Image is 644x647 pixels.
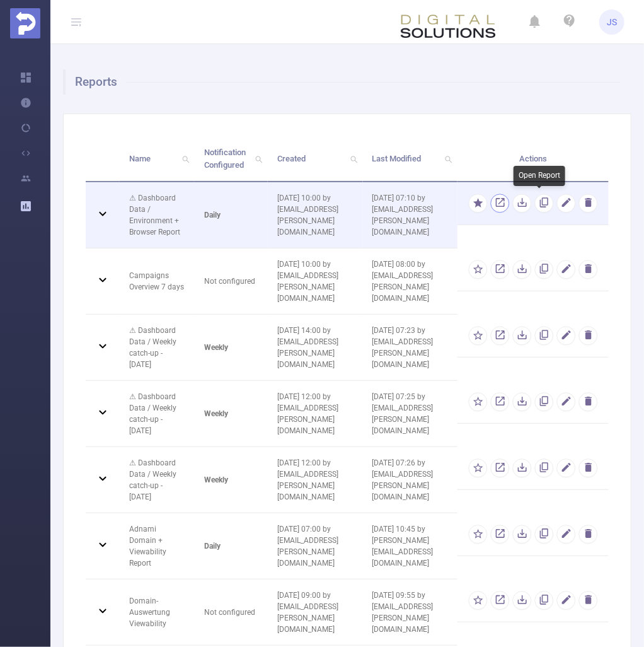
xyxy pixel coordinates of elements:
[268,447,362,513] td: [DATE] 12:00 by [EMAIL_ADDRESS][PERSON_NAME][DOMAIN_NAME]
[204,409,228,418] b: weekly
[345,136,363,181] i: icon: search
[10,8,40,38] img: Protected Media
[129,154,151,163] span: Name
[204,343,228,352] b: weekly
[363,513,457,580] td: [DATE] 10:45 by [PERSON_NAME][EMAIL_ADDRESS][DOMAIN_NAME]
[268,182,362,248] td: [DATE] 10:00 by [EMAIL_ADDRESS][PERSON_NAME][DOMAIN_NAME]
[363,315,457,381] td: [DATE] 07:23 by [EMAIL_ADDRESS][PERSON_NAME][DOMAIN_NAME]
[204,148,246,170] span: Notification Configured
[120,447,195,513] td: ⚠ Dashboard Data / Weekly catch-up - [DATE]
[177,136,195,181] i: icon: search
[204,475,228,484] b: weekly
[519,154,547,163] span: Actions
[204,211,221,219] b: daily
[120,315,195,381] td: ⚠ Dashboard Data / Weekly catch-up - [DATE]
[514,166,565,186] div: Open Report
[195,248,268,315] td: Not configured
[363,248,457,315] td: [DATE] 08:00 by [EMAIL_ADDRESS][PERSON_NAME][DOMAIN_NAME]
[268,513,362,580] td: [DATE] 07:00 by [EMAIL_ADDRESS][PERSON_NAME][DOMAIN_NAME]
[363,381,457,447] td: [DATE] 07:25 by [EMAIL_ADDRESS][PERSON_NAME][DOMAIN_NAME]
[120,381,195,447] td: ⚠ Dashboard Data / Weekly catch-up - [DATE]
[363,182,457,248] td: [DATE] 07:10 by [EMAIL_ADDRESS][PERSON_NAME][DOMAIN_NAME]
[372,154,422,163] span: Last Modified
[250,136,268,181] i: icon: search
[120,513,195,580] td: Adnami Domain + Viewability Report
[363,580,457,646] td: [DATE] 09:55 by [EMAIL_ADDRESS][PERSON_NAME][DOMAIN_NAME]
[440,136,457,181] i: icon: search
[120,182,195,248] td: ⚠ Dashboard Data / Environment + Browser Report
[268,315,362,381] td: [DATE] 14:00 by [EMAIL_ADDRESS][PERSON_NAME][DOMAIN_NAME]
[268,248,362,315] td: [DATE] 10:00 by [EMAIL_ADDRESS][PERSON_NAME][DOMAIN_NAME]
[120,248,195,315] td: Campaigns Overview 7 days
[204,542,221,551] b: daily
[268,381,362,447] td: [DATE] 12:00 by [EMAIL_ADDRESS][PERSON_NAME][DOMAIN_NAME]
[607,9,617,35] span: JS
[63,69,621,95] h1: Reports
[277,154,306,163] span: Created
[195,580,268,646] td: Not configured
[120,580,195,646] td: Domain-Auswertung Viewability
[363,447,457,513] td: [DATE] 07:26 by [EMAIL_ADDRESS][PERSON_NAME][DOMAIN_NAME]
[268,580,362,646] td: [DATE] 09:00 by [EMAIL_ADDRESS][PERSON_NAME][DOMAIN_NAME]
